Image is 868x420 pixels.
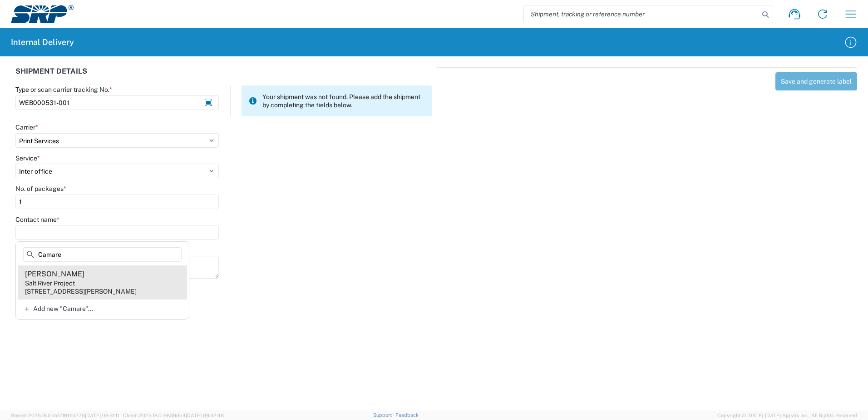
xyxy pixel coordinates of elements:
div: SHIPMENT DETAILS [15,67,432,85]
span: Copyright © [DATE]-[DATE] Agistix Inc., All Rights Reserved [717,411,857,420]
span: [DATE] 09:51:11 [85,413,119,418]
span: Client: 2025.18.0-9839db4 [123,413,224,418]
input: Shipment, tracking or reference number [524,5,759,23]
div: [PERSON_NAME] [25,269,84,279]
label: Contact name [15,215,59,224]
label: No. of packages [15,185,66,193]
label: Service [15,154,40,162]
label: Type or scan carrier tracking No. [15,85,112,94]
span: [DATE] 09:32:48 [186,413,224,418]
label: Carrier [15,123,38,131]
div: [STREET_ADDRESS][PERSON_NAME] [25,287,137,295]
span: Server: 2025.18.0-dd719145275 [11,413,119,418]
div: Salt River Project [25,279,75,287]
img: srp [11,5,74,23]
span: Your shipment was not found. Please add the shipment by completing the fields below. [262,93,424,109]
a: Feedback [395,412,419,418]
a: Support [373,412,396,418]
span: Add new "Camare"... [33,305,93,313]
h2: Internal Delivery [11,37,74,48]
